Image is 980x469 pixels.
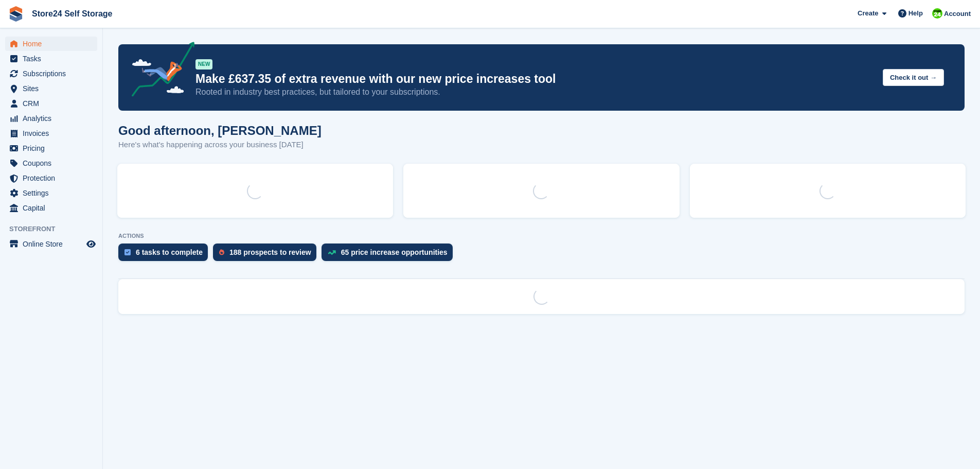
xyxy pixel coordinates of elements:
[5,126,97,141] a: menu
[5,237,97,251] a: menu
[123,42,195,100] img: price-adjustments-announcement-icon-8257ccfd72463d97f412b2fc003d46551f7dbcb40ab6d574587a9cd5c0d94...
[23,126,84,141] span: Invoices
[136,248,203,256] div: 6 tasks to complete
[5,66,97,81] a: menu
[944,9,971,19] span: Account
[23,201,84,215] span: Capital
[23,141,84,155] span: Pricing
[195,59,212,70] div: NEW
[5,171,97,185] a: menu
[328,250,336,255] img: price_increase_opportunities-93ffe204e8149a01c8c9dc8f82e8f89637d9d84a8eef4429ea346261dce0b2c0.svg
[23,237,84,251] span: Online Store
[908,8,923,19] span: Help
[5,37,97,51] a: menu
[118,244,213,266] a: 6 tasks to complete
[229,248,311,256] div: 188 prospects to review
[932,8,942,19] img: Robert Sears
[5,111,97,126] a: menu
[23,66,84,81] span: Subscriptions
[195,86,875,98] p: Rooted in industry best practices, but tailored to your subscriptions.
[23,111,84,126] span: Analytics
[5,156,97,170] a: menu
[28,5,117,22] a: Store24 Self Storage
[213,244,322,266] a: 188 prospects to review
[5,96,97,111] a: menu
[118,233,965,239] p: ACTIONS
[124,249,131,255] img: task-75834270c22a3079a89374b754ae025e5fb1db73e45f91037f5363f120a921f8.svg
[858,8,878,19] span: Create
[23,186,84,200] span: Settings
[23,171,84,185] span: Protection
[23,156,84,170] span: Coupons
[322,244,458,266] a: 65 price increase opportunities
[118,139,322,151] p: Here's what's happening across your business [DATE]
[23,81,84,96] span: Sites
[883,69,944,86] button: Check it out →
[118,124,322,137] h1: Good afternoon, [PERSON_NAME]
[23,37,84,51] span: Home
[5,186,97,200] a: menu
[5,141,97,155] a: menu
[8,6,24,22] img: stora-icon-8386f47178a22dfd0bd8f6a31ec36ba5ce8667c1dd55bd0f319d3a0aa187defe.svg
[5,81,97,96] a: menu
[195,72,875,86] p: Make £637.35 of extra revenue with our new price increases tool
[85,238,97,250] a: Preview store
[341,248,448,256] div: 65 price increase opportunities
[9,224,102,234] span: Storefront
[219,249,224,255] img: prospect-51fa495bee0391a8d652442698ab0144808aea92771e9ea1ae160a38d050c398.svg
[5,51,97,66] a: menu
[23,51,84,66] span: Tasks
[23,96,84,111] span: CRM
[5,201,97,215] a: menu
